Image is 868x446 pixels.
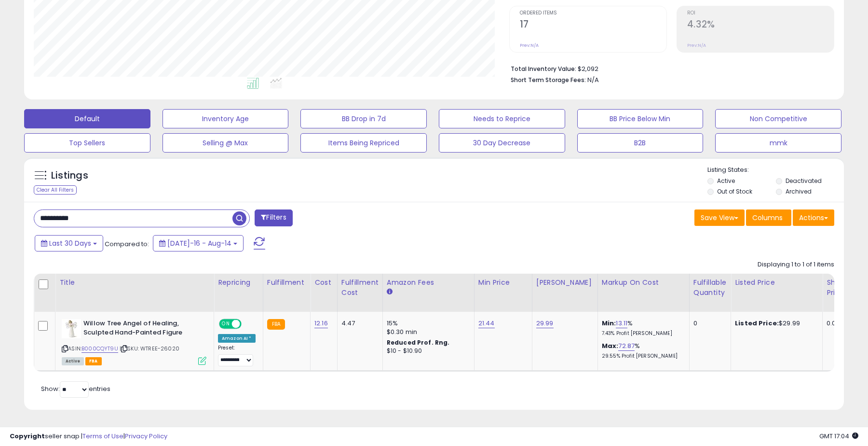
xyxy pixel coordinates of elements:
[597,274,689,312] th: The percentage added to the cost of goods (COGS) that forms the calculator for Min & Max prices.
[387,347,467,355] div: $10 - $10.90
[255,209,292,226] button: Filters
[752,213,783,223] span: Columns
[520,19,666,32] h2: 17
[220,320,232,328] span: ON
[687,11,834,16] span: ROI
[819,432,858,441] span: 2025-09-14 17:04 GMT
[577,133,704,153] button: B2B
[218,278,259,288] div: Repricing
[602,341,619,350] b: Max:
[387,288,393,296] small: Amazon Fees.
[511,62,827,74] li: $2,092
[735,319,779,328] b: Listed Price:
[24,109,150,128] button: Default
[51,169,88,182] h5: Listings
[41,384,110,393] span: Show: entries
[536,278,594,288] div: [PERSON_NAME]
[602,278,685,288] div: Markup on Cost
[520,11,666,16] span: Ordered Items
[717,187,752,195] label: Out of Stock
[746,209,791,226] button: Columns
[49,238,91,248] span: Last 30 Days
[62,319,206,364] div: ASIN:
[694,209,745,226] button: Save View
[577,109,704,128] button: BB Price Below Min
[267,319,285,330] small: FBA
[82,432,123,441] a: Terms of Use
[62,357,84,365] span: All listings currently available for purchase on Amazon
[120,345,179,352] span: | SKU: WTREE-26020
[715,109,841,128] button: Non Competitive
[478,278,528,288] div: Min Price
[300,133,427,153] button: Items Being Repriced
[10,432,167,441] div: seller snap | |
[34,185,77,195] div: Clear All Filters
[618,341,635,351] a: 72.87
[693,278,727,298] div: Fulfillable Quantity
[715,133,841,153] button: mmk
[85,357,102,365] span: FBA
[616,319,627,328] a: 13.11
[59,278,210,288] div: Title
[167,238,231,248] span: [DATE]-16 - Aug-14
[687,42,706,48] small: Prev: N/A
[35,235,103,251] button: Last 30 Days
[387,328,467,336] div: $0.30 min
[83,319,201,339] b: Willow Tree Angel of Healing, Sculpted Hand-Painted Figure
[341,319,375,328] div: 4.47
[602,330,682,337] p: 7.43% Profit [PERSON_NAME]
[240,320,256,328] span: OFF
[24,133,150,153] button: Top Sellers
[520,42,539,48] small: Prev: N/A
[786,177,822,185] label: Deactivated
[62,319,81,338] img: 41jG-AiAZNL._SL40_.jpg
[81,345,118,353] a: B000CQYT9U
[735,278,818,288] div: Listed Price
[602,342,682,360] div: %
[602,353,682,360] p: 29.55% Profit [PERSON_NAME]
[511,76,586,84] b: Short Term Storage Fees:
[153,235,244,251] button: [DATE]-16 - Aug-14
[687,19,834,32] h2: 4.32%
[793,209,834,226] button: Actions
[439,133,565,153] button: 30 Day Decrease
[10,432,45,441] strong: Copyright
[387,319,467,328] div: 15%
[717,177,735,185] label: Active
[439,109,565,128] button: Needs to Reprice
[163,109,289,128] button: Inventory Age
[218,345,256,366] div: Preset:
[341,278,379,298] div: Fulfillment Cost
[300,109,427,128] button: BB Drop in 7d
[536,319,554,328] a: 29.99
[387,278,470,288] div: Amazon Fees
[693,319,723,328] div: 0
[735,319,815,328] div: $29.99
[827,278,846,298] div: Ship Price
[602,319,616,328] b: Min:
[105,239,149,249] span: Compared to:
[387,338,450,347] b: Reduced Prof. Rng.
[602,319,682,337] div: %
[125,432,167,441] a: Privacy Policy
[587,75,599,84] span: N/A
[707,166,843,175] p: Listing States:
[314,319,328,328] a: 12.16
[758,260,834,269] div: Displaying 1 to 1 of 1 items
[478,319,495,328] a: 21.44
[827,319,842,328] div: 0.00
[267,278,306,288] div: Fulfillment
[511,65,576,73] b: Total Inventory Value:
[163,133,289,153] button: Selling @ Max
[218,334,256,343] div: Amazon AI *
[314,278,333,288] div: Cost
[786,187,812,195] label: Archived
